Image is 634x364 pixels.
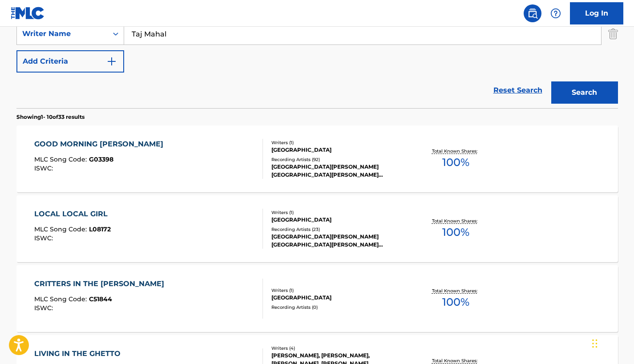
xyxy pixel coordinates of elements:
div: Writers ( 1 ) [271,139,406,146]
span: MLC Song Code : [34,155,89,163]
img: Delete Criterion [608,23,618,45]
div: [GEOGRAPHIC_DATA][PERSON_NAME][GEOGRAPHIC_DATA][PERSON_NAME][GEOGRAPHIC_DATA][PERSON_NAME][GEOGRA... [271,233,406,249]
span: C51844 [89,295,112,303]
a: Public Search [524,4,541,22]
span: 100 % [442,154,469,170]
div: Recording Artists ( 23 ) [271,226,406,233]
div: Help [547,4,565,22]
p: Total Known Shares: [432,148,480,154]
span: MLC Song Code : [34,225,89,233]
div: [GEOGRAPHIC_DATA][PERSON_NAME][GEOGRAPHIC_DATA][PERSON_NAME][GEOGRAPHIC_DATA][PERSON_NAME] [PERSO... [271,163,406,179]
span: ISWC : [34,234,55,242]
p: Total Known Shares: [432,218,480,224]
div: LOCAL LOCAL GIRL [34,209,112,219]
a: GOOD MORNING [PERSON_NAME]MLC Song Code:G03398ISWC:Writers (1)[GEOGRAPHIC_DATA]Recording Artists ... [16,125,618,192]
div: Writers ( 4 ) [271,345,406,352]
p: Total Known Shares: [432,287,480,294]
img: 9d2ae6d4665cec9f34b9.svg [106,56,117,67]
p: Showing 1 - 10 of 33 results [16,113,85,121]
div: Writers ( 1 ) [271,209,406,216]
div: [GEOGRAPHIC_DATA] [271,294,406,302]
img: search [527,8,538,19]
span: ISWC : [34,304,55,312]
div: Recording Artists ( 0 ) [271,304,406,311]
iframe: Chat Widget [590,321,634,364]
a: Reset Search [489,81,547,100]
div: Writer Name [22,28,102,39]
div: CRITTERS IN THE [PERSON_NAME] [34,279,169,289]
div: Writers ( 1 ) [271,287,406,294]
span: 100 % [442,224,469,240]
span: 100 % [442,294,469,310]
div: [GEOGRAPHIC_DATA] [271,216,406,224]
p: Total Known Shares: [432,357,480,364]
span: MLC Song Code : [34,295,89,303]
span: L08172 [89,225,111,233]
span: G03398 [89,155,113,163]
div: LIVING IN THE GHETTO [34,348,125,359]
button: Add Criteria [16,50,124,73]
div: Drag [592,330,598,357]
img: MLC Logo [11,7,45,20]
a: Log In [570,2,623,24]
div: Recording Artists ( 92 ) [271,156,406,163]
button: Search [551,81,618,104]
img: help [550,8,561,19]
div: [GEOGRAPHIC_DATA] [271,146,406,154]
div: GOOD MORNING [PERSON_NAME] [34,139,168,150]
span: ISWC : [34,164,55,172]
a: CRITTERS IN THE [PERSON_NAME]MLC Song Code:C51844ISWC:Writers (1)[GEOGRAPHIC_DATA]Recording Artis... [16,265,618,332]
a: LOCAL LOCAL GIRLMLC Song Code:L08172ISWC:Writers (1)[GEOGRAPHIC_DATA]Recording Artists (23)[GEOGR... [16,195,618,262]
